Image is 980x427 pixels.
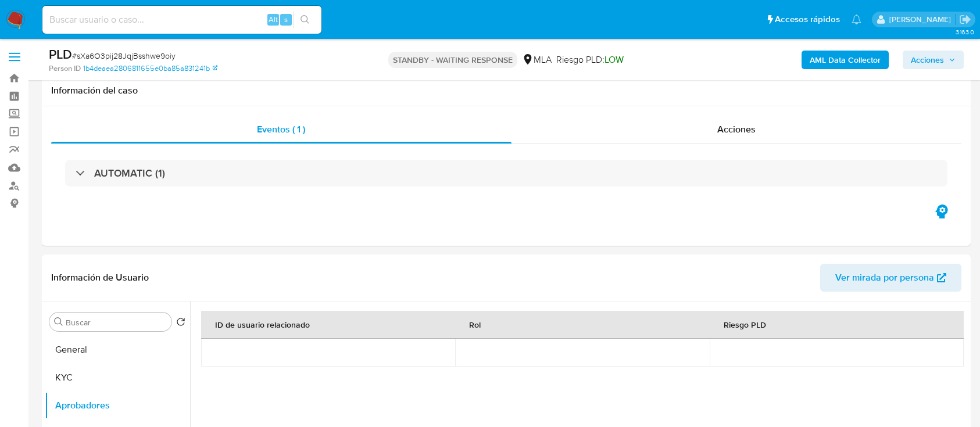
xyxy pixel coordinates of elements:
[269,14,278,25] span: Alt
[42,12,321,27] input: Buscar usuario o caso...
[911,51,944,69] span: Acciones
[284,14,288,25] span: s
[65,160,947,186] div: AUTOMATIC (1)
[257,123,305,136] span: Eventos ( 1 )
[388,52,517,68] p: STANDBY - WAITING RESPONSE
[54,317,63,326] button: Buscar
[775,13,840,26] span: Accesos rápidos
[45,364,190,392] button: KYC
[51,272,149,284] h1: Información de Usuario
[810,51,881,69] b: AML Data Collector
[820,264,961,292] button: Ver mirada por persona
[852,15,861,24] a: Notificaciones
[49,63,81,74] b: Person ID
[49,45,72,63] b: PLD
[556,53,624,66] span: Riesgo PLD:
[835,264,934,292] span: Ver mirada por persona
[889,14,955,25] p: florencia.merelli@mercadolibre.com
[66,317,167,328] input: Buscar
[903,51,964,69] button: Acciones
[293,12,317,28] button: search-icon
[51,85,961,96] h1: Información del caso
[717,123,756,136] span: Acciones
[959,13,971,26] a: Salir
[72,50,176,62] span: # sXa6O3pij28JqjBsshwe9oiy
[45,336,190,364] button: General
[94,167,165,180] h3: AUTOMATIC (1)
[802,51,889,69] button: AML Data Collector
[522,53,552,66] div: MLA
[45,392,190,419] button: Aprobadores
[605,53,624,66] span: LOW
[176,317,185,330] button: Volver al orden por defecto
[83,63,217,74] a: 1b4deaea2806811655e0ba85a831241b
